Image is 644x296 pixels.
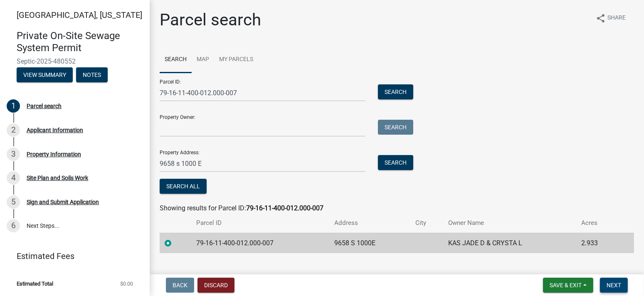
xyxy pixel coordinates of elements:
button: Notes [76,67,108,82]
span: Save & Exit [550,282,582,289]
span: Estimated Total [17,281,53,286]
button: Back [166,278,194,293]
td: 79-16-11-400-012.000-007 [191,233,329,253]
div: 6 [7,219,20,232]
div: Property Information [27,151,81,157]
button: Save & Exit [543,278,593,293]
div: Showing results for Parcel ID: [160,203,634,213]
td: 2.933 [576,233,618,253]
div: 1 [7,99,20,113]
th: Address [329,213,410,233]
a: Estimated Fees [7,248,136,264]
td: KAS JADE D & CRYSTA L [443,233,576,253]
span: $0.00 [120,281,133,286]
div: Sign and Submit Application [27,199,99,205]
button: shareShare [589,10,632,26]
th: Owner Name [443,213,576,233]
div: 4 [7,171,20,185]
div: 3 [7,148,20,161]
span: Septic-2025-480552 [17,57,133,65]
a: Search [160,47,192,73]
div: Site Plan and Soils Work [27,175,88,181]
i: share [596,13,606,23]
div: Parcel search [27,103,62,109]
th: Parcel ID [191,213,329,233]
a: Map [192,47,214,73]
div: Applicant Information [27,127,83,133]
button: Search All [160,179,207,194]
wm-modal-confirm: Summary [17,72,73,79]
button: Search [378,120,413,135]
button: Next [600,278,628,293]
th: Acres [576,213,618,233]
h4: Private On-Site Sewage System Permit [17,30,143,54]
button: View Summary [17,67,73,82]
button: Discard [197,278,234,293]
span: Next [607,282,621,289]
th: City [410,213,443,233]
td: 9658 S 1000E [329,233,410,253]
a: My Parcels [214,47,258,73]
strong: 79-16-11-400-012.000-007 [246,204,323,212]
div: 2 [7,123,20,137]
span: Share [607,13,626,23]
button: Search [378,84,413,99]
span: [GEOGRAPHIC_DATA], [US_STATE] [17,10,142,20]
div: 5 [7,195,20,209]
h1: Parcel search [160,10,261,30]
button: Search [378,155,413,170]
span: Back [173,282,188,289]
wm-modal-confirm: Notes [76,72,108,79]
